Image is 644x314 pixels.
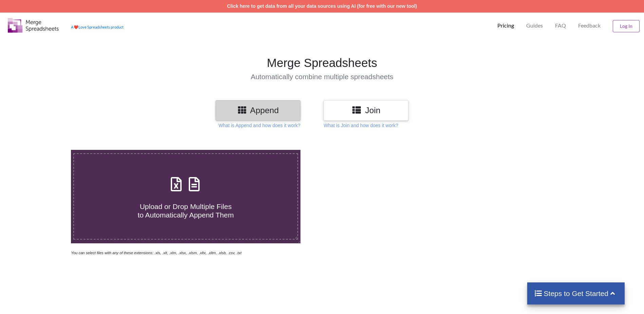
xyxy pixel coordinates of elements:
p: What is Append and how does it work? [219,122,300,129]
p: FAQ [555,22,566,29]
a: AheartLove Spreadsheets product [71,25,124,29]
h4: Steps to Get Started [534,289,618,298]
i: You can select files with any of these extensions: .xls, .xlt, .xlm, .xlsx, .xlsm, .xltx, .xltm, ... [71,251,241,255]
span: Feedback [578,23,601,28]
span: Upload or Drop Multiple Files to Automatically Append Them [137,203,234,219]
span: heart [74,25,78,29]
button: Log In [613,20,640,32]
a: Click here to get data from all your data sources using AI (for free with our new tool) [227,3,417,9]
p: Pricing [497,22,514,29]
p: What is Join and how does it work? [324,122,398,129]
h3: Join [329,105,403,115]
img: Logo.png [8,18,59,33]
h3: Append [221,105,295,115]
p: Guides [526,22,543,29]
